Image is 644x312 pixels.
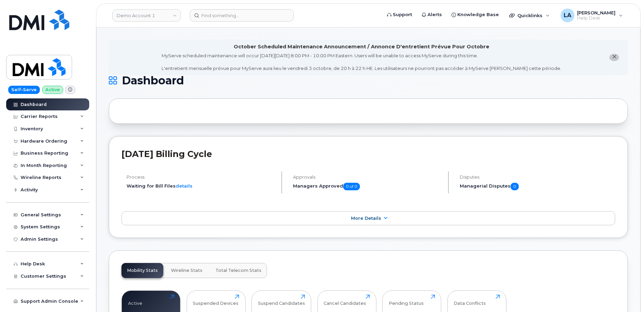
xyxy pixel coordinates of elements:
h4: Process [127,175,276,180]
span: More Details [351,216,381,221]
span: Dashboard [122,75,184,86]
div: Suspend Candidates [258,295,305,306]
h5: Managerial Disputes [460,183,615,190]
h4: Disputes [460,175,615,180]
h5: Managers Approved [293,183,442,190]
span: 0 [511,183,519,190]
span: Wireline Stats [171,268,202,273]
h2: [DATE] Billing Cycle [121,149,615,159]
li: Waiting for Bill Files [127,183,276,189]
div: Data Conflicts [454,295,486,306]
span: Total Telecom Stats [215,268,261,273]
a: details [176,183,192,189]
div: Pending Status [389,295,424,306]
div: Suspended Devices [193,295,238,306]
h4: Approvals [293,175,442,180]
div: October Scheduled Maintenance Announcement / Annonce D'entretient Prévue Pour Octobre [234,43,489,50]
div: Cancel Candidates [324,295,366,306]
div: Active [128,295,142,306]
span: 0 of 0 [343,183,360,190]
button: close notification [609,54,619,61]
div: MyServe scheduled maintenance will occur [DATE][DATE] 8:00 PM - 10:00 PM Eastern. Users will be u... [162,52,561,72]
